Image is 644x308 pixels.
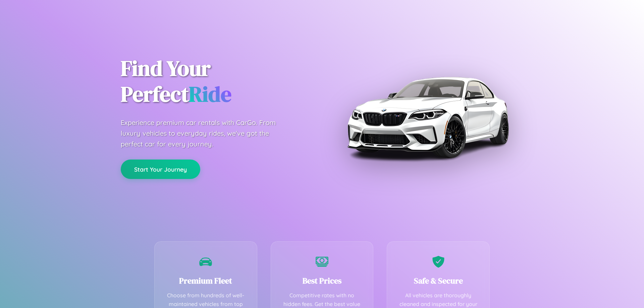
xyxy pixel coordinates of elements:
[121,160,200,179] button: Start Your Journey
[121,117,288,149] p: Experience premium car rentals with CarGo. From luxury vehicles to everyday rides, we've got the ...
[165,275,247,286] h3: Premium Fleet
[189,79,231,109] span: Ride
[397,275,479,286] h3: Safe & Secure
[121,56,312,107] h1: Find Your Perfect
[344,34,512,201] img: Premium BMW car rental vehicle
[281,275,363,286] h3: Best Prices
